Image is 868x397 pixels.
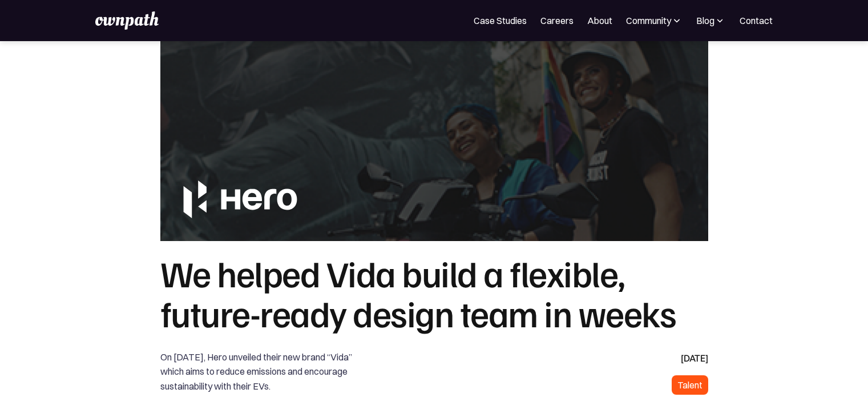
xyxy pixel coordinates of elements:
div: Blog [696,14,726,27]
div: [DATE] [681,350,708,366]
div: Community [626,14,683,27]
div: Talent [677,377,703,393]
h1: We helped Vida build a flexible, future-ready design team in weeks [160,252,708,333]
div: Community [626,14,671,27]
a: Contact [740,14,773,27]
a: Careers [540,14,574,27]
div: On [DATE], Hero unveiled their new brand “Vida” which aims to reduce emissions and encourage sust... [160,350,376,394]
div: Blog [696,14,714,27]
a: Case Studies [474,14,527,27]
a: About [587,14,612,27]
